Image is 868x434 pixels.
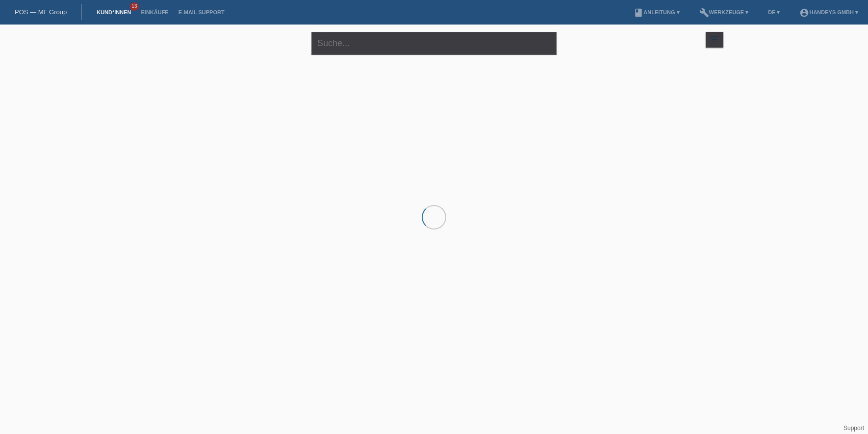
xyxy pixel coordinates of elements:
input: Suche... [311,32,557,55]
i: filter_list [709,34,720,45]
a: Support [843,425,864,432]
a: POS — MF Group [15,8,67,16]
a: Einkäufe [136,9,173,15]
i: account_circle [799,8,809,18]
a: buildWerkzeuge ▾ [694,9,754,15]
a: DE ▾ [763,9,785,15]
i: book [634,8,643,18]
a: bookAnleitung ▾ [629,9,684,15]
a: E-Mail Support [174,9,230,15]
i: build [699,8,709,18]
a: Kund*innen [92,9,136,15]
span: 13 [130,2,139,11]
a: account_circleHandeys GmbH ▾ [794,9,863,15]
